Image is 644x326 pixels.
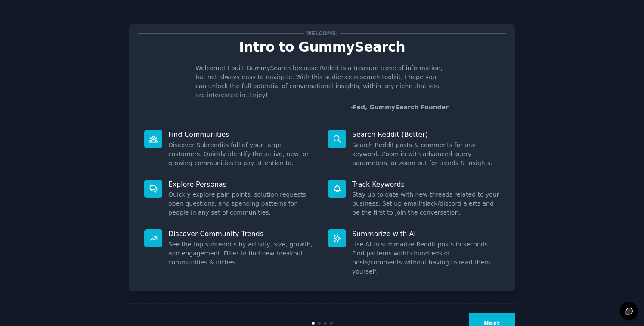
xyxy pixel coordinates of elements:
span: Welcome! [304,29,340,38]
div: - [350,103,449,112]
p: Summarize with AI [352,229,500,238]
dd: Quickly explore pain points, solution requests, open questions, and spending patterns for people ... [168,190,316,217]
p: Find Communities [168,130,316,139]
p: Welcome! I built GummySearch because Reddit is a treasure trove of information, but not always ea... [195,64,449,100]
p: Track Keywords [352,180,500,189]
a: Fed, GummySearch Founder [353,104,449,111]
dd: Use AI to summarize Reddit posts in seconds. Find patterns within hundreds of posts/comments with... [352,240,500,276]
p: Search Reddit (Better) [352,130,500,139]
p: Intro to GummySearch [138,40,506,55]
dd: See the top subreddits by activity, size, growth, and engagement. Filter to find new breakout com... [168,240,316,267]
p: Explore Personas [168,180,316,189]
dd: Discover Subreddits full of your target customers. Quickly identify the active, new, or growing c... [168,141,316,168]
p: Discover Community Trends [168,229,316,238]
dd: Stay up to date with new threads related to your business. Set up email/slack/discord alerts and ... [352,190,500,217]
dd: Search Reddit posts & comments for any keyword. Zoom in with advanced query parameters, or zoom o... [352,141,500,168]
